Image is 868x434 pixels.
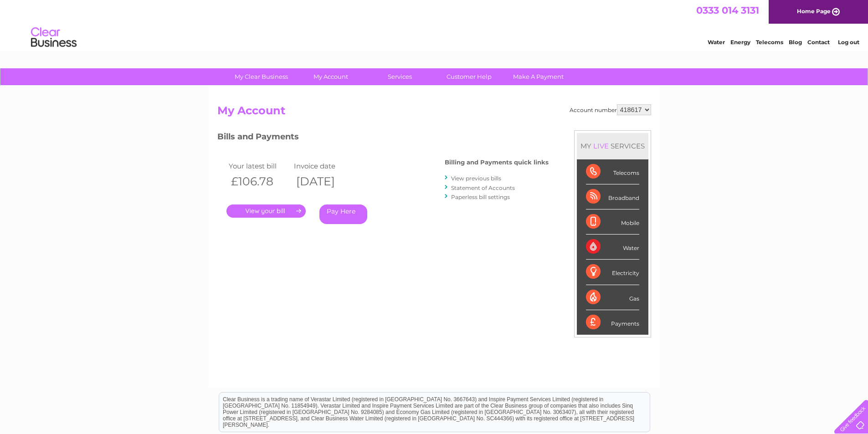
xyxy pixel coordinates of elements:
[730,39,750,46] a: Energy
[586,235,639,260] div: Water
[219,5,650,44] div: Clear Business is a trading name of Verastar Limited (registered in [GEOGRAPHIC_DATA] No. 3667643...
[451,175,501,182] a: View previous bills
[586,285,639,310] div: Gas
[577,133,648,159] div: MY SERVICES
[217,104,651,122] h2: My Account
[31,24,77,51] img: logo.png
[501,68,576,85] a: Make A Payment
[226,172,292,191] th: £106.78
[292,172,357,191] th: [DATE]
[226,160,292,172] td: Your latest bill
[756,39,783,46] a: Telecoms
[586,310,639,335] div: Payments
[838,39,859,46] a: Log out
[789,39,802,46] a: Blog
[319,204,367,224] a: Pay Here
[586,209,639,235] div: Mobile
[292,160,357,172] td: Invoice date
[570,104,651,115] div: Account number
[586,184,639,209] div: Broadband
[445,159,549,166] h4: Billing and Payments quick links
[293,68,368,85] a: My Account
[451,194,510,200] a: Paperless bill settings
[586,159,639,184] div: Telecoms
[708,39,725,46] a: Water
[451,184,515,191] a: Statement of Accounts
[224,68,299,85] a: My Clear Business
[696,5,759,16] a: 0333 014 3131
[586,260,639,285] div: Electricity
[591,142,611,150] div: LIVE
[362,68,437,85] a: Services
[431,68,507,85] a: Customer Help
[217,130,549,146] h3: Bills and Payments
[807,39,830,46] a: Contact
[226,204,306,218] a: .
